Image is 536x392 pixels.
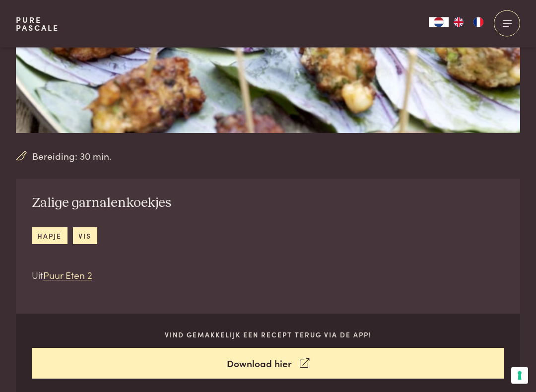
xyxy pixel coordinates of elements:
a: NL [429,17,449,27]
a: Puur Eten 2 [43,268,92,282]
button: Uw voorkeuren voor toestemming voor trackingtechnologieën [511,367,528,384]
aside: Language selected: Nederlands [429,17,488,27]
h2: Zalige garnalenkoekjes [32,195,171,212]
a: EN [449,17,469,27]
a: Download hier [32,348,505,380]
ul: Language list [449,17,488,27]
a: vis [73,228,97,244]
p: Vind gemakkelijk een recept terug via de app! [32,330,505,340]
a: PurePascale [16,16,59,32]
span: Bereiding: 30 min. [32,149,112,164]
a: FR [469,17,488,27]
p: Uit [32,268,171,283]
a: hapje [32,228,67,244]
div: Language [429,17,449,27]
